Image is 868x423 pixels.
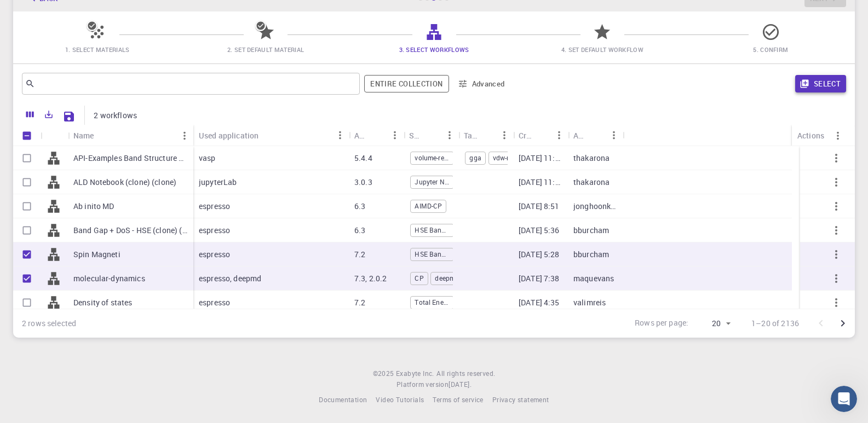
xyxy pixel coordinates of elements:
button: Sort [423,126,441,144]
p: API-Examples Band Structure + Band Gap (D3-GGA-BS-BG-DOS) (clone) [73,153,188,164]
p: [DATE] 7:38 [519,273,560,284]
p: jonghoonk918 [573,201,617,212]
button: Menu [386,126,404,144]
div: Name [73,125,94,146]
p: 2 workflows [94,110,137,121]
p: ALD Notebook (clone) (clone) [73,177,176,188]
div: Account [573,125,588,146]
p: bburcham [573,249,609,260]
a: Exabyte Inc. [396,368,434,379]
div: Icon [41,125,68,146]
p: 1–20 of 2136 [751,318,799,329]
iframe: Intercom live chat [831,386,857,412]
span: [DATE] . [449,380,472,389]
p: Ab inito MD [73,201,114,212]
p: 3.0.3 [354,177,372,188]
button: Columns [21,106,39,123]
p: 6.3 [354,225,365,236]
div: Tags [458,125,513,146]
p: espresso, deepmd [199,273,261,284]
a: Video Tutorials [376,395,424,405]
button: Sort [533,126,550,144]
span: Privacy statement [492,395,549,404]
span: Jupyter Notebook [411,177,453,187]
button: Go to next page [832,312,854,334]
span: All rights reserved. [436,368,495,379]
button: Save Explorer Settings [58,106,80,128]
span: 4. Set Default Workflow [561,45,643,54]
p: espresso [199,225,230,236]
p: thakarona [573,177,610,188]
span: HSE Band Gap [411,225,453,235]
div: 2 rows selected [22,318,76,329]
span: Platform version [396,379,449,390]
div: Subworkflows [404,125,458,146]
span: HSE Band Gap [411,250,453,259]
span: © 2025 [373,368,396,379]
div: Used application [199,125,258,146]
div: Created [519,125,533,146]
p: [DATE] 8:51 [519,201,560,212]
button: Sort [369,126,386,144]
span: 3. Select Workflows [399,45,469,54]
a: Privacy statement [492,395,549,405]
p: Spin Magneti [73,249,120,260]
div: Application Version [354,125,369,146]
p: espresso [199,201,230,212]
p: 7.2 [354,249,365,260]
div: Created [513,125,568,146]
p: vasp [199,153,216,164]
span: 1. Select Materials [65,45,130,54]
p: Rows per page: [635,317,688,330]
p: 5.4.4 [354,153,372,164]
p: [DATE] 5:28 [519,249,560,260]
p: molecular-dynamics [73,273,145,284]
button: Menu [176,127,193,144]
button: Entire collection [364,75,449,92]
span: 5. Confirm [753,45,788,54]
div: Application Version [349,125,404,146]
p: espresso [199,249,230,260]
p: 7.2 [354,297,365,308]
p: Density of states [73,297,133,308]
button: Export [39,106,58,123]
button: Menu [829,127,847,144]
span: Terms of service [433,395,483,404]
p: valimreis [573,297,606,308]
p: [DATE] 4:35 [519,297,560,308]
span: CP [411,274,427,283]
button: Sort [478,126,496,144]
button: Menu [496,126,513,144]
div: Account [568,125,623,146]
p: [DATE] 11:50 [519,153,562,164]
button: Menu [605,126,623,144]
p: maquevans [573,273,614,284]
span: deepmd [431,274,463,283]
span: Video Tutorials [376,395,424,404]
button: Advanced [453,75,510,92]
button: Sort [94,127,112,144]
button: Sort [258,126,276,144]
button: Menu [550,126,568,144]
button: Menu [441,126,458,144]
div: Tags [464,125,478,146]
div: Actions [792,125,847,146]
div: Actions [797,125,824,146]
span: 2. Set Default Material [227,45,304,54]
div: Subworkflows [409,125,423,146]
button: Select [795,75,846,92]
a: [DATE]. [449,379,472,390]
span: vdw-relax [489,153,525,163]
button: Sort [588,126,605,144]
div: Name [68,125,193,146]
span: Exabyte Inc. [396,369,434,378]
p: [DATE] 11:50 [519,177,562,188]
p: 6.3 [354,201,365,212]
a: Terms of service [433,395,483,405]
button: Menu [331,126,349,144]
p: jupyterLab [199,177,237,188]
span: gga [465,153,485,163]
p: [DATE] 5:36 [519,225,560,236]
span: Support [21,8,61,18]
span: Documentation [319,395,367,404]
